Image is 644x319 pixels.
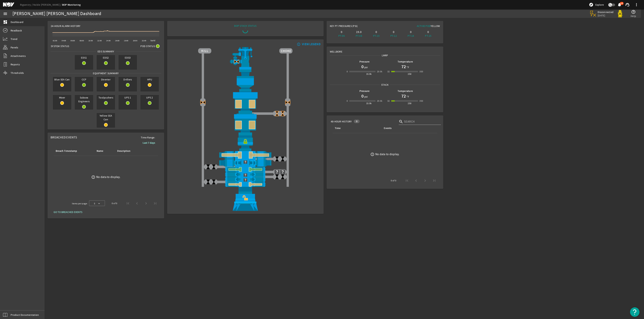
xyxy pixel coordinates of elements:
[53,95,71,100] span: Mixer
[97,40,102,42] text: 12:00
[380,83,390,87] span: Stack
[140,95,159,100] span: UPS 2
[51,209,85,215] button: GO TO BREACHED EVENTS
[302,42,321,46] div: VIEW LEGEND
[347,70,348,73] div: 0
[420,34,436,38] div: PT-15
[598,14,614,17] span: [DATE]
[205,179,211,185] img: ValveClose.png
[285,99,291,105] img: Valve2CloseBlock.png
[55,149,92,153] div: Breach Timestamp
[211,179,217,185] img: ValveClose.png
[335,126,341,130] div: Time
[118,55,137,60] span: EDS3
[62,3,81,7] a: BOP Monitoring
[404,119,438,124] input: Search
[198,47,292,69] img: RiserAdapter.png
[384,126,392,130] div: Events
[200,99,206,105] img: Valve2CloseBlock.png
[377,99,382,103] div: 20.0k
[377,70,382,73] div: 20.0k
[96,175,120,179] div: No data to display.
[97,55,115,60] span: EDS2
[96,149,112,153] div: Name
[632,0,641,9] button: more_vert
[118,95,137,100] span: UPS 1
[403,34,419,38] div: PT-14
[354,120,360,123] div: 0
[11,63,20,66] span: Reports
[359,89,370,93] b: Pressure
[401,93,406,99] h1: 72
[211,164,217,170] img: ValveClose.png
[92,71,120,75] span: Equipment Summary
[366,72,372,76] div: 15.0k
[11,29,22,32] span: Readback
[403,30,419,34] div: 0
[617,3,621,7] button: 14
[368,30,384,34] div: 0
[88,40,93,42] text: 10:00
[387,99,390,103] div: 32
[417,24,431,28] span: Active Pod
[274,169,280,175] img: UnknownValve.png
[198,135,292,151] img: RiserConnectorLock.png
[406,95,409,98] span: °F
[3,11,8,16] mat-icon: menu
[71,40,75,42] text: 06:00
[331,120,352,123] span: 48-Hour History
[97,113,115,122] span: Yellow SEA Can
[198,172,292,178] img: Unknown.png
[198,114,292,135] img: LowerAnnularOpenBlock.png
[124,40,128,42] text: 18:00
[118,77,137,82] span: Drillers
[595,3,604,7] span: Explore
[386,30,402,34] div: 0
[234,59,239,64] img: Valve2CloseBlock.png
[205,164,211,170] img: ValveClose.png
[11,313,39,317] span: Product Documentation
[33,3,62,6] a: Noble [PERSON_NAME]
[431,24,440,28] span: Yellow
[631,10,636,14] mat-icon: help_outline
[387,70,390,73] div: 32
[198,187,292,211] img: WellheadConnectorUnlockBlock.png
[198,182,292,187] img: PipeRamOpenBlock.png
[399,119,403,124] i: search
[80,40,84,42] text: 08:00
[97,77,115,82] span: Diverter
[142,40,146,42] text: 22:00
[11,20,23,24] span: Dashboard
[72,202,88,205] div: Items per page:
[406,65,409,69] span: °F
[51,24,80,28] span: 24-Hour Alarm History
[334,30,349,34] div: 0
[51,135,77,139] span: Breached Events
[398,89,413,93] b: Temperature
[617,2,622,7] mat-icon: notifications
[53,77,71,82] span: Blue SEA Can
[296,43,301,46] mat-icon: info_outline
[75,95,93,104] span: Subsea Engineers
[11,71,24,75] span: Thresholds
[97,95,115,100] span: Toolpushers
[364,65,368,69] span: psi
[408,101,411,105] div: 250
[97,149,103,153] div: Name
[11,37,17,41] span: Trend
[630,307,639,317] button: Open Resource Center
[133,40,137,42] text: 20:00
[11,46,18,49] span: Panels
[368,34,384,38] div: PT-10
[75,77,93,82] span: CCP
[380,53,389,57] span: LMRP
[115,40,119,42] text: 16:00
[280,169,285,175] img: UnknownValve.png
[198,177,292,183] img: Unknown.png
[375,152,399,156] div: No data to display.
[330,24,385,29] div: Key PT Pressures (PSI)
[140,139,158,146] button: Last 7 days
[150,40,156,42] text: [DATE]
[327,47,443,53] div: Wellbore
[51,44,69,48] span: System Status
